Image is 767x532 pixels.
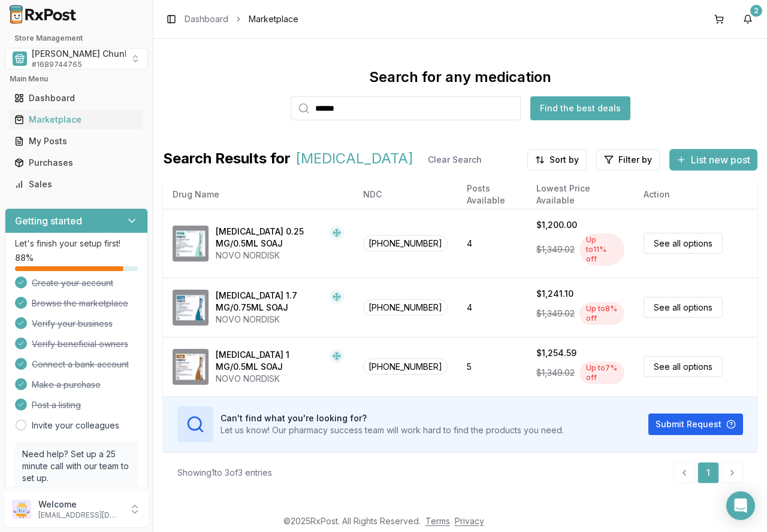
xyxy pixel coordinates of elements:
[527,180,634,209] th: Lowest Price Available
[38,510,122,520] p: [EMAIL_ADDRESS][DOMAIN_NAME]
[5,34,148,43] h2: Store Management
[15,238,138,250] p: Let's finish your setup first!
[15,252,34,264] span: 88 %
[425,516,450,526] a: Terms
[579,361,624,384] div: Up to 7 % off
[32,338,128,350] span: Verify beneficial owners
[363,235,448,251] span: [PHONE_NUMBER]
[32,419,119,431] a: Invite your colleagues
[669,149,757,171] button: List new post
[14,178,138,190] div: Sales
[5,110,148,129] button: Marketplace
[697,462,719,484] a: 1
[669,155,757,167] a: List new post
[648,414,743,435] button: Submit Request
[14,92,138,104] div: Dashboard
[457,337,527,396] td: 5
[369,68,551,87] div: Search for any medication
[527,149,587,171] button: Sort by
[216,250,344,262] div: NOVO NORDISK
[32,379,101,391] span: Make a purchase
[5,89,148,108] button: Dashboard
[549,154,579,166] span: Sort by
[32,297,128,309] span: Browse the marketplace
[738,10,757,29] button: 2
[5,132,148,151] button: My Posts
[185,13,228,25] a: Dashboard
[5,153,148,172] button: Purchases
[173,226,209,262] img: Wegovy 0.25 MG/0.5ML SOAJ
[536,308,575,320] span: $1,349.02
[163,149,291,171] span: Search Results for
[32,358,129,370] span: Connect a bank account
[455,516,484,526] a: Privacy
[10,87,143,109] a: Dashboard
[644,233,723,254] a: See all options
[32,399,81,411] span: Post a listing
[32,318,113,330] span: Verify your business
[536,367,575,379] span: $1,349.02
[22,485,68,495] a: Book a call
[177,467,272,479] div: Showing 1 to 3 of 3 entries
[10,130,143,152] a: My Posts
[418,149,491,171] button: Clear Search
[457,278,527,337] td: 4
[173,349,209,385] img: Wegovy 1 MG/0.5ML SOAJ
[596,149,660,171] button: Filter by
[750,5,762,17] div: 2
[618,154,652,166] span: Filter by
[363,299,448,315] span: [PHONE_NUMBER]
[674,462,743,484] nav: pagination
[536,288,573,300] div: $1,241.10
[10,152,143,174] a: Purchases
[10,74,143,84] h2: Main Menu
[12,500,31,519] img: User avatar
[363,358,448,375] span: [PHONE_NUMBER]
[32,48,173,60] span: [PERSON_NAME] Chunk Pharmacy
[644,356,723,377] a: See all options
[163,180,354,209] th: Drug Name
[644,297,723,318] a: See all options
[32,60,82,69] span: # 1689744765
[10,109,143,130] a: Marketplace
[173,290,209,326] img: Wegovy 1.7 MG/0.75ML SOAJ
[14,135,138,147] div: My Posts
[354,180,457,209] th: NDC
[726,491,755,520] div: Open Intercom Messenger
[216,290,325,314] div: [MEDICAL_DATA] 1.7 MG/0.75ML SOAJ
[14,157,138,169] div: Purchases
[579,302,624,325] div: Up to 8 % off
[14,114,138,126] div: Marketplace
[185,13,298,25] nav: breadcrumb
[221,412,564,424] h3: Can't find what you're looking for?
[691,153,750,167] span: List new post
[10,174,143,195] a: Sales
[295,149,413,171] span: [MEDICAL_DATA]
[457,209,527,278] td: 4
[634,180,757,209] th: Action
[536,347,576,359] div: $1,254.59
[216,373,344,385] div: NOVO NORDISK
[216,349,325,373] div: [MEDICAL_DATA] 1 MG/0.5ML SOAJ
[536,244,575,256] span: $1,349.02
[216,314,344,326] div: NOVO NORDISK
[216,226,325,250] div: [MEDICAL_DATA] 0.25 MG/0.5ML SOAJ
[221,424,564,436] p: Let us know! Our pharmacy success team will work hard to find the products you need.
[530,96,630,120] button: Find the best deals
[38,498,122,510] p: Welcome
[5,48,148,69] button: Select a view
[249,13,298,25] span: Marketplace
[15,214,82,228] h3: Getting started
[5,175,148,194] button: Sales
[32,277,113,289] span: Create your account
[457,180,527,209] th: Posts Available
[5,5,81,24] img: RxPost Logo
[579,233,624,266] div: Up to 11 % off
[536,219,577,231] div: $1,200.00
[22,448,131,484] p: Need help? Set up a 25 minute call with our team to set up.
